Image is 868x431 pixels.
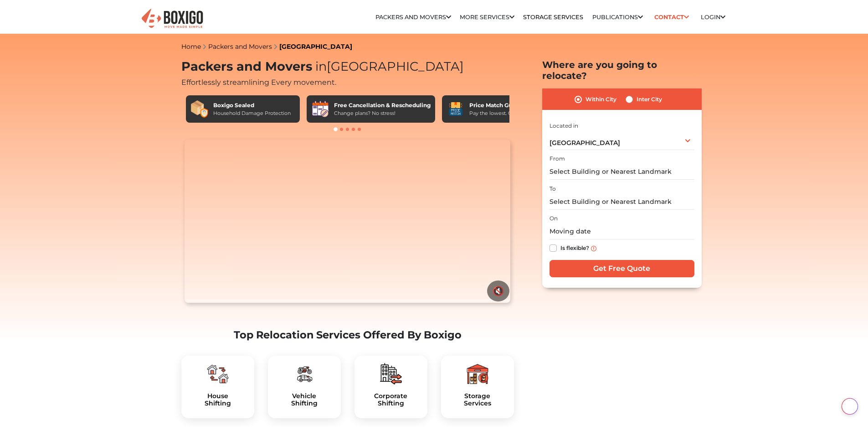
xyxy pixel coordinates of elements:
img: boxigo_packers_and_movers_plan [207,363,229,385]
label: To [550,185,556,193]
div: Price Match Guarantee [469,101,539,109]
h5: House Shifting [189,392,247,408]
a: CorporateShifting [362,392,420,408]
img: Price Match Guarantee [447,100,465,118]
h2: Top Relocation Services Offered By Boxigo [181,329,514,341]
label: On [550,214,558,223]
input: Select Building or Nearest Landmark [550,194,694,210]
span: Effortlessly streamlining Every movement. [181,78,336,87]
h1: Packers and Movers [181,59,514,74]
button: 🔇 [487,280,509,301]
a: Home [181,42,201,51]
div: Free Cancellation & Rescheduling [334,101,431,109]
a: StorageServices [448,392,507,408]
a: VehicleShifting [275,392,334,408]
img: Free Cancellation & Rescheduling [311,100,329,118]
div: Change plans? No stress! [334,109,431,117]
h5: Storage Services [448,392,507,408]
label: Located in [550,122,578,130]
h5: Vehicle Shifting [275,392,334,408]
h2: Where are you going to relocate? [542,59,702,81]
img: info [591,246,596,251]
a: HouseShifting [189,392,247,408]
a: Packers and Movers [208,42,272,51]
label: Inter City [637,94,662,105]
label: Is flexible? [560,243,589,252]
input: Get Free Quote [550,260,694,277]
label: From [550,155,565,163]
a: More services [460,14,514,21]
span: [GEOGRAPHIC_DATA] [312,59,464,74]
a: [GEOGRAPHIC_DATA] [279,42,352,51]
a: Storage Services [523,14,583,21]
img: boxigo_packers_and_movers_plan [293,363,315,385]
img: boxigo_packers_and_movers_plan [467,363,488,385]
label: Within City [586,94,616,105]
span: in [315,59,327,74]
img: Boxigo [140,8,204,30]
video: Your browser does not support the video tag. [185,140,510,303]
input: Select Building or Nearest Landmark [550,164,694,180]
span: [GEOGRAPHIC_DATA] [550,139,620,147]
div: Boxigo Sealed [213,101,291,109]
img: boxigo_packers_and_movers_plan [380,363,402,385]
h5: Corporate Shifting [362,392,420,408]
a: Publications [592,14,643,21]
a: Contact [652,10,692,24]
img: Boxigo Sealed [190,100,209,118]
div: Household Damage Protection [213,109,291,117]
input: Moving date [550,223,694,239]
div: Pay the lowest. Guaranteed! [469,109,539,117]
a: Packers and Movers [375,14,451,21]
a: Login [701,14,725,21]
